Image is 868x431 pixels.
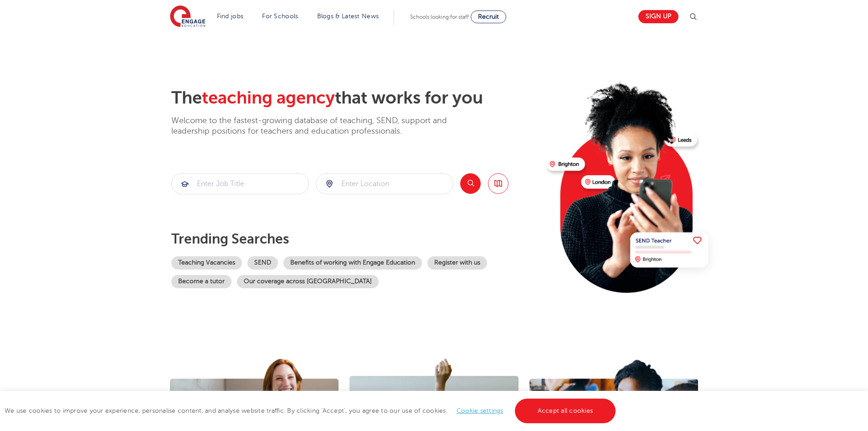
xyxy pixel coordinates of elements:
[172,174,308,194] input: Submit
[638,10,678,23] a: Sign up
[283,256,422,270] a: Benefits of working with Engage Education
[317,13,379,20] a: Blogs & Latest News
[316,173,453,194] div: Submit
[171,275,231,288] a: Become a tutor
[471,10,506,23] a: Recruit
[262,13,298,20] a: For Schools
[427,256,487,270] a: Register with us
[171,231,539,247] p: Trending searches
[410,14,469,20] span: Schools looking for staff
[5,407,618,414] span: We use cookies to improve your experience, personalise content, and analyse website traffic. By c...
[171,256,242,270] a: Teaching Vacancies
[247,256,278,270] a: SEND
[515,399,616,423] a: Accept all cookies
[170,5,205,28] img: Engage Education
[460,173,481,194] button: Search
[171,88,539,109] h2: The that works for you
[478,13,499,20] span: Recruit
[217,13,244,20] a: Find jobs
[171,115,472,137] p: Welcome to the fastest-growing database of teaching, SEND, support and leadership positions for t...
[171,173,309,194] div: Submit
[457,407,503,414] a: Cookie settings
[316,174,453,194] input: Submit
[202,88,335,108] span: teaching agency
[237,275,379,288] a: Our coverage across [GEOGRAPHIC_DATA]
